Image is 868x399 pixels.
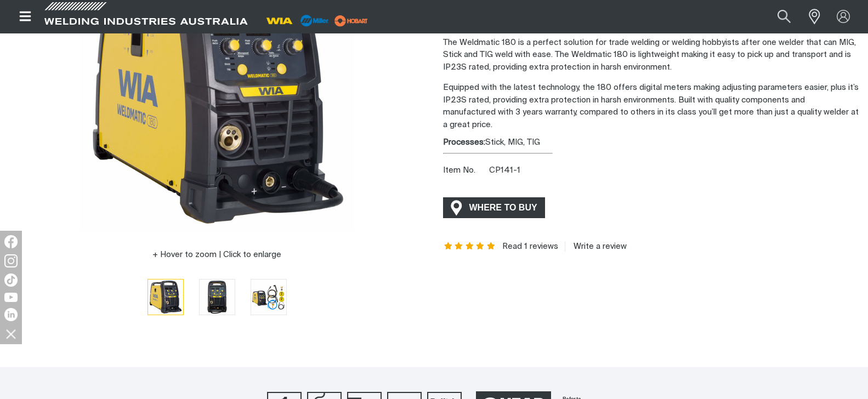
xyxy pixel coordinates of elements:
strong: Processes: [443,138,485,146]
span: CP141-1 [489,166,520,174]
input: Product name or item number... [752,4,803,29]
img: Facebook [4,235,18,248]
span: Item No. [443,164,487,177]
button: Search products [765,4,803,29]
span: Rating: 5 [443,243,497,250]
img: Weldmatic 180 [148,280,183,315]
button: Go to slide 1 [147,279,184,315]
img: TikTok [4,273,18,287]
a: Write a review [565,242,627,252]
button: Go to slide 3 [251,279,287,315]
a: miller [331,16,371,25]
img: miller [331,13,371,29]
img: Weldmatic 180 [200,280,235,315]
img: YouTube [4,293,18,302]
a: Read 1 reviews [502,242,558,252]
p: Equipped with the latest technology, the 180 offers digital meters making adjusting parameters ea... [443,82,860,131]
img: hide socials [2,324,20,343]
p: The Weldmatic 180 is a perfect solution for trade welding or welding hobbyists after one welder t... [443,37,860,74]
button: Go to slide 2 [199,279,235,315]
img: Instagram [4,254,18,267]
img: LinkedIn [4,308,18,321]
span: WHERE TO BUY [462,199,544,216]
img: Weldmatic 180 [251,280,286,315]
button: Hover to zoom | Click to enlarge [146,248,288,261]
div: Stick, MIG, TIG [443,136,860,149]
a: WHERE TO BUY [443,197,546,218]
